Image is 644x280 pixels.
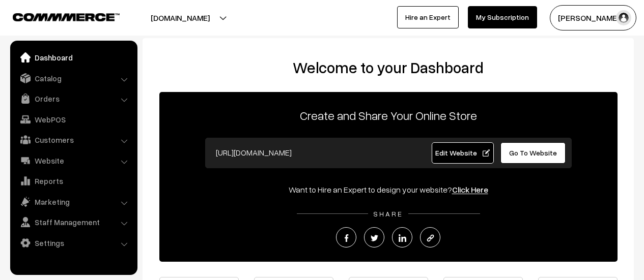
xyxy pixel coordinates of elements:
[13,89,134,108] a: Orders
[159,183,618,196] div: Want to Hire an Expert to design your website?
[13,213,134,231] a: Staff Management
[432,142,494,164] a: Edit Website
[13,69,134,87] a: Catalog
[13,10,102,22] a: COMMMERCE
[550,5,636,30] button: [PERSON_NAME]
[13,234,134,252] a: Settings
[368,209,408,218] span: SHARE
[13,131,134,149] a: Customers
[13,151,134,170] a: Website
[13,172,134,190] a: Reports
[616,10,631,25] img: user
[13,193,134,211] a: Marketing
[509,148,557,157] span: Go To Website
[435,148,490,157] span: Edit Website
[13,110,134,129] a: WebPOS
[452,184,488,195] a: Click Here
[500,142,566,164] a: Go To Website
[13,48,134,67] a: Dashboard
[468,6,537,28] a: My Subscription
[397,6,459,28] a: Hire an Expert
[13,13,120,21] img: COMMMERCE
[153,58,624,77] h2: Welcome to your Dashboard
[115,5,245,30] button: [DOMAIN_NAME]
[159,106,618,125] p: Create and Share Your Online Store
